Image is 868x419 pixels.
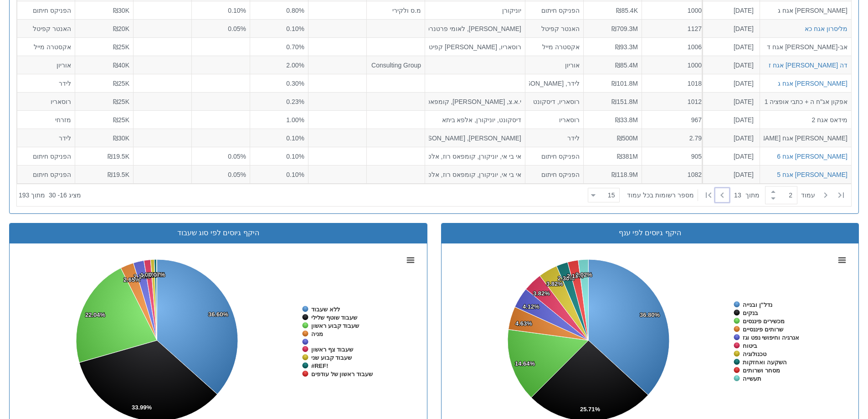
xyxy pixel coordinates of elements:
[801,191,815,200] span: ‏עמוד
[617,134,638,141] span: ₪500M
[575,271,592,278] tspan: 2.02%
[743,351,767,357] tspan: טכנולוגיה
[743,342,757,349] tspan: ביטוח
[743,318,785,325] tspan: מכשירים פיננסים
[805,24,847,33] button: מליסרון אגח כא
[254,42,304,51] div: 0.70%
[533,290,550,297] tspan: 3.82%
[195,170,246,179] div: 0.05%
[743,367,780,374] tspan: מסחר ושרותים
[529,151,580,160] div: הפניקס חיתום
[646,97,702,106] div: 1012
[706,5,754,15] div: [DATE]
[646,170,702,179] div: 1082
[254,24,304,33] div: 0.10%
[764,97,847,106] div: אפקון אג"ח ה + כתבי אופציה 1
[706,151,754,160] div: [DATE]
[195,24,246,33] div: 0.05%
[19,185,81,205] div: ‏מציג 16 - 30 ‏ מתוך 193
[113,134,129,141] span: ₪30K
[254,170,304,179] div: 0.10%
[108,152,129,160] span: ₪19.5K
[646,5,702,15] div: 1000
[254,5,304,15] div: 0.80%
[529,115,580,124] div: רוסאריו
[149,271,165,278] tspan: 0.07%
[429,115,521,124] div: דיסקונט, יוניקורן, אלפא ביתא
[515,320,532,327] tspan: 4.63%
[311,362,329,369] tspan: #REF!
[429,42,521,51] div: רוסאריו, [PERSON_NAME] קפיטל, יוניקורן, אלפא ביתא
[21,24,71,33] div: האנטר קפיטל
[529,78,580,88] div: לידר, [PERSON_NAME] קפיטל
[195,151,246,160] div: 0.05%
[429,97,521,106] div: י.א.צ, [PERSON_NAME], קומפאס רוז, אלפא ביתא
[743,334,799,341] tspan: אנרגיה וחיפושי נפט וגז
[311,331,323,337] tspan: מניה
[706,24,754,33] div: [DATE]
[706,97,754,106] div: [DATE]
[646,115,702,124] div: 967
[113,43,129,50] span: ₪25K
[529,5,580,15] div: הפניקס חיתום
[195,5,246,15] div: 0.10%
[370,60,421,69] div: Victory Consulting Group
[21,151,71,160] div: הפניקס חיתום
[646,151,702,160] div: 905
[529,60,580,69] div: אוריון
[529,24,580,33] div: האנטר קפיטל
[254,115,304,124] div: 1.00%
[764,42,847,51] div: אב-[PERSON_NAME] אגח ד
[21,97,71,106] div: רוסאריו
[611,79,638,87] span: ₪101.8M
[448,228,852,238] div: היקף גיוסים לפי ענף
[529,133,580,142] div: לידר
[627,191,694,200] span: ‏מספר רשומות בכל עמוד
[611,25,638,32] span: ₪709.3M
[132,404,152,411] tspan: 33.99%
[706,78,754,88] div: [DATE]
[429,133,521,142] div: [PERSON_NAME], [PERSON_NAME], אי בי אי, דיסקונט, [PERSON_NAME], [PERSON_NAME], אקטיב
[611,98,638,105] span: ₪151.8M
[113,79,129,87] span: ₪25K
[311,354,352,361] tspan: שעבוד קבוע שני
[16,228,420,238] div: היקף גיוסים לפי סוג שעבוד
[646,133,702,142] div: 2.79
[611,171,638,178] span: ₪118.9M
[134,273,150,280] tspan: 2.14%
[108,171,129,178] span: ₪19.5K
[640,311,660,318] tspan: 36.80%
[21,5,71,15] div: הפניקס חיתום
[764,133,847,142] div: [PERSON_NAME] אגח [PERSON_NAME]
[254,97,304,106] div: 0.23%
[254,151,304,160] div: 0.10%
[777,151,847,160] button: [PERSON_NAME] אגח 6
[778,78,847,88] div: [PERSON_NAME] אגח ג
[85,311,106,318] tspan: 22.04%
[706,60,754,69] div: [DATE]
[706,42,754,51] div: [DATE]
[21,42,71,51] div: אקסטרה מייל
[646,60,702,69] div: 1000
[145,271,162,278] tspan: 0.72%
[529,170,580,179] div: הפניקס חיתום
[743,310,758,316] tspan: בנקים
[113,98,129,105] span: ₪25K
[769,60,847,69] button: דה [PERSON_NAME] אגח ז
[208,311,229,318] tspan: 36.60%
[584,185,849,205] div: ‏ מתוך
[764,115,847,124] div: מידאס אגח 2
[254,78,304,88] div: 0.30%
[615,61,638,68] span: ₪85.4M
[254,60,304,69] div: 2.00%
[21,60,71,69] div: אוריון
[21,78,71,88] div: לידר
[615,43,638,50] span: ₪93.3M
[429,5,521,15] div: יוניקורן
[370,5,421,15] div: מ.ס ולקירי
[529,42,580,51] div: אקסטרה מייל
[558,275,575,282] tspan: 2.30%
